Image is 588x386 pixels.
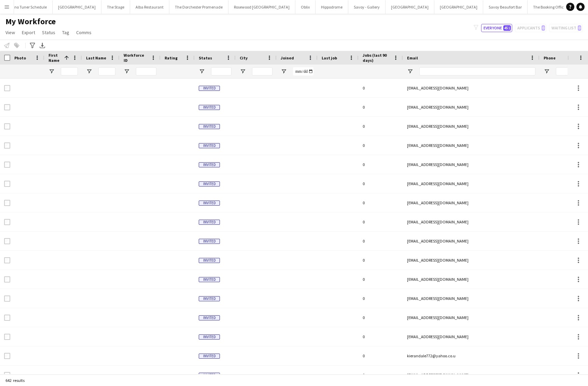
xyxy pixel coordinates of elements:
button: The Dorchester Promenade [169,0,228,14]
span: Status [42,29,55,36]
div: 0 [359,289,403,308]
div: 0 [359,117,403,136]
input: Row Selection is disabled for this row (unchecked) [4,257,10,263]
span: Export [22,29,35,36]
input: Row Selection is disabled for this row (unchecked) [4,334,10,340]
input: Row Selection is disabled for this row (unchecked) [4,238,10,244]
div: 0 [359,232,403,250]
span: Invited [199,86,220,91]
input: Row Selection is disabled for this row (unchecked) [4,200,10,206]
div: 0 [359,212,403,231]
span: Invited [199,143,220,148]
span: Invited [199,181,220,187]
a: Comms [73,28,94,37]
a: Tag [59,28,72,37]
input: Row Selection is disabled for this row (unchecked) [4,162,10,168]
div: [EMAIL_ADDRESS][DOMAIN_NAME] [403,117,540,136]
div: 0 [359,327,403,346]
input: Row Selection is disabled for this row (unchecked) [4,219,10,225]
span: Status [199,55,212,60]
span: Invited [199,315,220,320]
input: First Name Filter Input [61,67,78,75]
div: 0 [359,174,403,193]
app-action-btn: Export XLSX [38,41,46,50]
div: [EMAIL_ADDRESS][DOMAIN_NAME] [403,289,540,308]
div: kierandale772@yahoo.co.u [403,346,540,365]
span: Invited [199,105,220,110]
div: [EMAIL_ADDRESS][DOMAIN_NAME] [403,193,540,212]
button: Oblix [295,0,316,14]
div: [EMAIL_ADDRESS][DOMAIN_NAME] [403,251,540,270]
span: Last job [322,55,337,60]
input: Row Selection is disabled for this row (unchecked) [4,142,10,149]
button: [GEOGRAPHIC_DATA] [434,0,483,14]
span: Invited [199,201,220,206]
button: Open Filter Menu [281,68,287,74]
span: Invited [199,373,220,378]
span: Invited [199,277,220,282]
div: 0 [359,251,403,270]
span: Photo [14,55,26,60]
button: Rosewood [GEOGRAPHIC_DATA] [228,0,295,14]
button: Open Filter Menu [544,68,550,74]
input: Row Selection is disabled for this row (unchecked) [4,123,10,129]
div: [EMAIL_ADDRESS][DOMAIN_NAME] [403,155,540,174]
div: 0 [359,136,403,155]
button: Open Filter Menu [407,68,413,74]
input: Workforce ID Filter Input [136,67,156,75]
span: Comms [76,29,92,36]
span: Jobs (last 90 days) [363,53,391,63]
span: City [240,55,248,60]
span: Invited [199,296,220,301]
div: 0 [359,346,403,365]
span: Invited [199,162,220,167]
span: Invited [199,239,220,244]
button: Open Filter Menu [240,68,246,74]
button: The Stage [101,0,130,14]
div: 0 [359,155,403,174]
input: Email Filter Input [419,67,535,75]
button: [GEOGRAPHIC_DATA] [386,0,434,14]
input: Last Name Filter Input [98,67,115,75]
div: [EMAIL_ADDRESS][DOMAIN_NAME] [403,79,540,97]
div: [EMAIL_ADDRESS][DOMAIN_NAME] [403,174,540,193]
span: Invited [199,258,220,263]
span: First Name [48,53,61,63]
a: Export [19,28,38,37]
input: City Filter Input [252,67,272,75]
input: Row Selection is disabled for this row (unchecked) [4,85,10,91]
div: 0 [359,79,403,97]
button: Piano Tuner Schedule [3,0,53,14]
input: Row Selection is disabled for this row (unchecked) [4,181,10,187]
div: [EMAIL_ADDRESS][DOMAIN_NAME] [403,98,540,116]
input: Status Filter Input [211,67,232,75]
span: Invited [199,124,220,129]
span: Joined [281,55,294,60]
button: Alba Restaurant [130,0,169,14]
div: 0 [359,308,403,327]
div: [EMAIL_ADDRESS][DOMAIN_NAME] [403,136,540,155]
button: Savoy Beaufort Bar [483,0,528,14]
span: Invited [199,220,220,225]
div: 0 [359,193,403,212]
span: Rating [165,55,178,60]
input: Row Selection is disabled for this row (unchecked) [4,353,10,359]
div: [EMAIL_ADDRESS][DOMAIN_NAME] [403,308,540,327]
a: View [3,28,18,37]
a: Status [39,28,58,37]
button: Open Filter Menu [48,68,55,74]
app-action-btn: Advanced filters [28,41,37,50]
span: 451 [503,25,511,31]
button: Savoy - Gallery [348,0,386,14]
input: Row Selection is disabled for this row (unchecked) [4,295,10,302]
input: Joined Filter Input [293,67,313,75]
div: 0 [359,366,403,384]
button: Everyone451 [481,24,512,32]
button: [GEOGRAPHIC_DATA] [53,0,101,14]
span: Invited [199,354,220,359]
button: Open Filter Menu [86,68,92,74]
button: Open Filter Menu [124,68,130,74]
div: [EMAIL_ADDRESS][DOMAIN_NAME] [403,327,540,346]
span: Last Name [86,55,106,60]
span: Workforce ID [124,53,148,63]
